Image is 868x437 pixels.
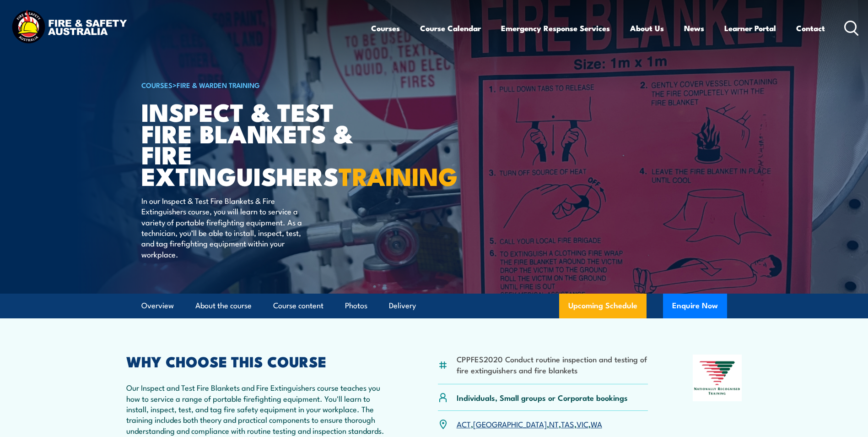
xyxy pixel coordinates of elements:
li: CPPFES2020 Conduct routine inspection and testing of fire extinguishers and fire blankets [457,354,648,375]
a: About the course [195,294,252,318]
button: Enquire Now [663,294,727,318]
a: [GEOGRAPHIC_DATA] [473,418,547,429]
a: COURSES [141,80,173,90]
a: News [684,16,704,40]
a: Contact [796,16,825,40]
p: In our Inspect & Test Fire Blankets & Fire Extinguishers course, you will learn to service a vari... [141,195,308,259]
a: Emergency Response Services [501,16,610,40]
a: NT [549,418,559,429]
a: About Us [630,16,664,40]
a: Overview [141,294,174,318]
p: Individuals, Small groups or Corporate bookings [457,392,628,403]
a: TAS [561,418,574,429]
a: Photos [345,294,367,318]
strong: TRAINING [339,156,458,194]
h1: Inspect & Test Fire Blankets & Fire Extinguishers [141,101,367,186]
img: Nationally Recognised Training logo. [693,355,742,401]
a: Course content [273,294,323,318]
h6: > [141,79,367,90]
a: VIC [577,418,588,429]
a: Courses [371,16,400,40]
p: , , , , , [457,419,602,429]
a: WA [591,418,602,429]
a: Course Calendar [420,16,481,40]
h2: WHY CHOOSE THIS COURSE [126,355,394,367]
a: ACT [457,418,471,429]
p: Our Inspect and Test Fire Blankets and Fire Extinguishers course teaches you how to service a ran... [126,382,394,436]
a: Fire & Warden Training [177,80,260,90]
a: Upcoming Schedule [559,294,647,318]
a: Learner Portal [724,16,776,40]
a: Delivery [389,294,416,318]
